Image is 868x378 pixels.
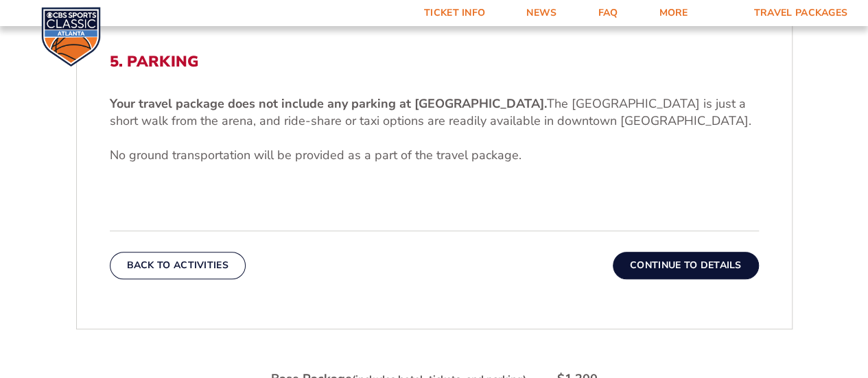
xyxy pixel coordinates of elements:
[110,147,759,164] p: No ground transportation will be provided as a part of the travel package.
[613,252,759,279] button: Continue To Details
[110,53,759,71] h2: 5. Parking
[110,95,759,130] p: The [GEOGRAPHIC_DATA] is just a short walk from the arena, and ride-share or taxi options are rea...
[110,95,547,112] b: Your travel package does not include any parking at [GEOGRAPHIC_DATA].
[41,7,101,67] img: CBS Sports Classic
[110,252,246,279] button: Back To Activities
